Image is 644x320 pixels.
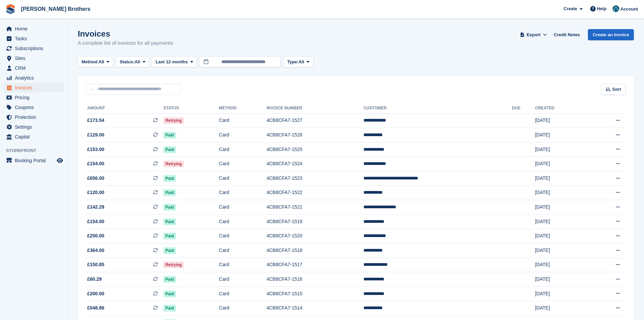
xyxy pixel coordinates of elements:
span: All [99,59,104,65]
a: menu [3,24,64,34]
span: Capital [15,132,55,142]
span: Paid [163,189,176,196]
td: [DATE] [535,128,588,143]
td: 4CB8CFA7-1522 [266,186,363,200]
td: 4CB8CFA7-1514 [266,301,363,316]
span: Pricing [15,93,55,102]
span: £120.00 [87,189,104,196]
a: menu [3,63,64,73]
a: menu [3,93,64,102]
img: stora-icon-8386f47178a22dfd0bd8f6a31ec36ba5ce8667c1dd55bd0f319d3a0aa187defe.svg [5,4,16,14]
td: 4CB8CFA7-1520 [266,229,363,243]
td: [DATE] [535,243,588,258]
button: Type: All [283,57,313,68]
span: Method: [81,59,99,65]
td: Card [219,128,267,143]
a: Credit Notes [551,29,582,40]
td: Card [219,286,267,301]
a: menu [3,73,64,83]
span: Create [564,5,577,12]
td: 4CB8CFA7-1525 [266,142,363,157]
span: Retrying [163,117,184,124]
span: All [299,59,304,65]
a: menu [3,132,64,142]
span: £173.54 [87,117,104,124]
span: Paid [163,233,176,239]
span: Account [620,6,638,13]
span: Home [15,24,55,34]
span: Protection [15,112,55,122]
span: Coupons [15,103,55,112]
th: Method [219,103,267,114]
td: Card [219,113,267,128]
td: Card [219,229,267,243]
span: Subscriptions [15,44,55,53]
td: [DATE] [535,229,588,243]
span: Paid [163,276,176,283]
h1: Invoices [78,29,173,38]
td: [DATE] [535,214,588,229]
span: Settings [15,122,55,132]
span: Paid [163,132,176,138]
th: Invoice Number [266,103,363,114]
td: [DATE] [535,301,588,316]
span: Type: [287,59,299,65]
td: [DATE] [535,200,588,215]
span: Paid [163,247,176,254]
a: [PERSON_NAME] Brothers [18,3,93,15]
button: Last 12 months [152,57,197,68]
a: menu [3,122,64,132]
td: 4CB8CFA7-1519 [266,214,363,229]
a: menu [3,54,64,63]
span: £154.00 [87,160,104,167]
td: Card [219,301,267,316]
span: Storefront [6,147,67,154]
td: 4CB8CFA7-1523 [266,171,363,186]
th: Status [163,103,219,114]
span: £60.29 [87,276,102,283]
button: Method: All [78,57,113,68]
span: £150.85 [87,261,104,268]
a: Create an Invoice [588,29,634,40]
td: 4CB8CFA7-1515 [266,286,363,301]
td: 4CB8CFA7-1517 [266,258,363,272]
td: 4CB8CFA7-1527 [266,113,363,128]
td: [DATE] [535,272,588,287]
a: Preview store [56,156,64,165]
a: menu [3,44,64,53]
th: Customer [363,103,512,114]
td: Card [219,258,267,272]
span: £200.00 [87,290,104,297]
span: Booking Portal [15,156,55,165]
span: £142.29 [87,204,104,211]
td: [DATE] [535,186,588,200]
a: menu [3,156,64,165]
a: menu [3,83,64,92]
span: Paid [163,218,176,225]
span: Paid [163,175,176,182]
th: Due [512,103,535,114]
td: 4CB8CFA7-1516 [266,272,363,287]
td: Card [219,142,267,157]
button: Export [519,29,548,40]
a: menu [3,34,64,43]
td: [DATE] [535,113,588,128]
span: Last 12 months [156,59,188,65]
span: Sites [15,54,55,63]
td: Card [219,214,267,229]
span: Export [527,31,541,38]
span: £153.00 [87,146,104,153]
td: [DATE] [535,142,588,157]
span: Tasks [15,34,55,43]
span: Paid [163,291,176,297]
span: CRM [15,63,55,73]
span: All [135,59,140,65]
td: Card [219,272,267,287]
span: Status: [120,59,135,65]
td: [DATE] [535,258,588,272]
button: Status: All [116,57,149,68]
th: Created [535,103,588,114]
span: Invoices [15,83,55,92]
span: £656.00 [87,175,104,182]
a: menu [3,112,64,122]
